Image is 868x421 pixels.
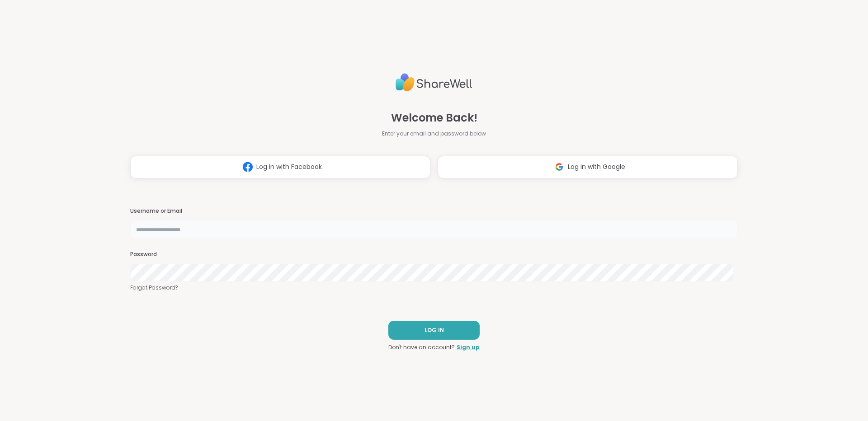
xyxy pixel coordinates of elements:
[551,159,568,175] img: ShareWell Logomark
[130,284,738,292] a: Forgot Password?
[391,110,477,126] span: Welcome Back!
[388,343,455,351] span: Don't have an account?
[457,343,480,351] a: Sign up
[568,162,625,172] span: Log in with Google
[396,70,472,95] img: ShareWell Logo
[388,321,480,340] button: LOG IN
[438,156,738,178] button: Log in with Google
[256,162,322,172] span: Log in with Facebook
[425,326,444,334] span: LOG IN
[239,159,256,175] img: ShareWell Logomark
[130,156,430,178] button: Log in with Facebook
[130,251,738,258] h3: Password
[382,130,486,138] span: Enter your email and password below
[130,207,738,215] h3: Username or Email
